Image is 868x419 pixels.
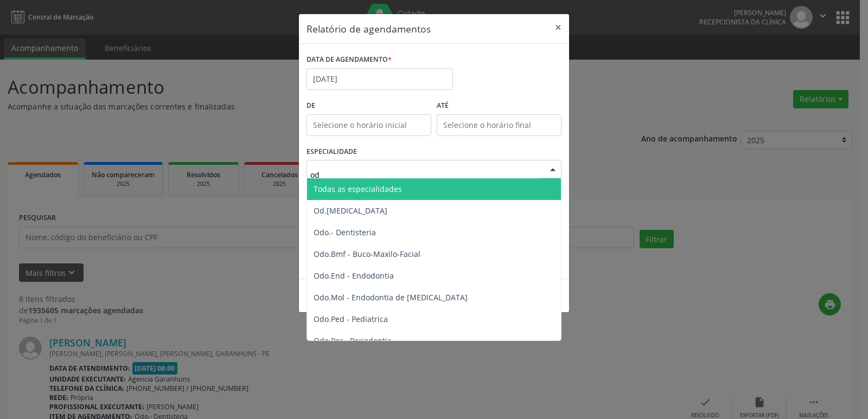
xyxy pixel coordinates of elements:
input: Selecione uma data ou intervalo [307,68,453,90]
label: ESPECIALIDADE [307,144,357,160]
input: Seleciona uma especialidade [310,164,539,185]
span: Odo.Bmf - Buco-Maxilo-Facial [314,249,420,259]
label: De [307,98,431,114]
h5: Relatório de agendamentos [307,22,431,36]
span: Odo.End - Endodontia [314,270,394,281]
label: ATÉ [437,98,561,114]
span: Odo.Per - Periodontia [314,336,392,346]
input: Selecione o horário final [437,114,561,136]
span: Todas as especialidades [314,184,402,194]
input: Selecione o horário inicial [307,114,431,136]
label: DATA DE AGENDAMENTO [307,51,392,68]
span: Od.[MEDICAL_DATA] [314,205,387,216]
span: Odo.- Dentisteria [314,227,376,237]
span: Odo.Mol - Endodontia de [MEDICAL_DATA] [314,292,468,302]
span: Odo.Ped - Pediatrica [314,314,388,324]
button: Close [547,14,569,41]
